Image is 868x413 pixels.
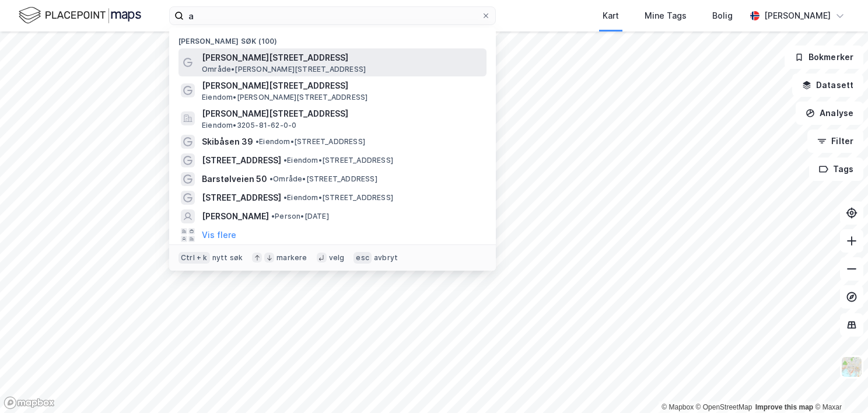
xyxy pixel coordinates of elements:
[841,356,863,378] img: Z
[202,172,267,186] span: Barstølveien 50
[269,174,273,183] span: •
[792,73,863,97] button: Datasett
[661,403,694,411] a: Mapbox
[796,101,863,125] button: Analyse
[256,137,365,146] span: Eiendom • [STREET_ADDRESS]
[202,79,482,93] span: [PERSON_NAME][STREET_ADDRESS]
[169,27,496,48] div: [PERSON_NAME] søk (100)
[810,357,868,413] iframe: Chat Widget
[764,9,831,23] div: [PERSON_NAME]
[202,228,236,242] button: Vis flere
[785,45,863,69] button: Bokmerker
[184,7,481,24] input: Søk på adresse, matrikkel, gårdeiere, leietakere eller personer
[283,156,287,164] span: •
[202,121,296,130] span: Eiendom • 3205-81-62-0-0
[712,9,733,23] div: Bolig
[3,396,55,409] a: Mapbox homepage
[645,9,687,23] div: Mine Tags
[283,193,393,202] span: Eiendom • [STREET_ADDRESS]
[271,212,275,220] span: •
[807,129,863,153] button: Filter
[19,5,141,26] img: logo.f888ab2527a4732fd821a326f86c7f29.svg
[809,157,863,181] button: Tags
[696,403,752,411] a: OpenStreetMap
[353,252,372,264] div: esc
[202,51,482,65] span: [PERSON_NAME][STREET_ADDRESS]
[202,65,366,74] span: Område • [PERSON_NAME][STREET_ADDRESS]
[202,107,482,121] span: [PERSON_NAME][STREET_ADDRESS]
[810,357,868,413] div: Kontrollprogram for chat
[212,253,243,262] div: nytt søk
[202,153,281,167] span: [STREET_ADDRESS]
[202,209,269,223] span: [PERSON_NAME]
[276,253,307,262] div: markere
[202,135,253,149] span: Skibåsen 39
[374,253,398,262] div: avbryt
[271,212,329,221] span: Person • [DATE]
[283,156,393,165] span: Eiendom • [STREET_ADDRESS]
[329,253,345,262] div: velg
[755,403,813,411] a: Improve this map
[269,174,377,184] span: Område • [STREET_ADDRESS]
[283,193,287,202] span: •
[202,191,281,205] span: [STREET_ADDRESS]
[256,137,259,146] span: •
[603,9,619,23] div: Kart
[202,93,367,102] span: Eiendom • [PERSON_NAME][STREET_ADDRESS]
[178,252,210,264] div: Ctrl + k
